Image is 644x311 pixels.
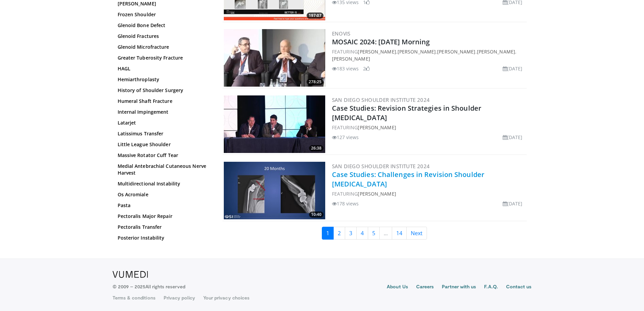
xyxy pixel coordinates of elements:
[222,227,527,240] nav: Search results pages
[118,163,209,176] a: Medial Antebrachial Cutaneous Nerve Harvest
[358,48,396,55] a: [PERSON_NAME]
[398,48,436,55] a: [PERSON_NAME]
[503,200,523,207] li: [DATE]
[224,95,325,153] a: 26:38
[345,227,357,240] a: 3
[387,283,408,291] a: About Us
[118,213,209,220] a: Pectoralis Major Repair
[118,235,209,241] a: Posterior Instability
[332,48,525,62] div: FEATURING , , , ,
[118,224,209,230] a: Pectoralis Transfer
[118,76,209,83] a: Hemiarthroplasty
[118,180,209,187] a: Multidirectional Instability
[113,271,148,278] img: VuMedi Logo
[118,0,209,7] a: [PERSON_NAME]
[224,29,325,87] img: 5461eadd-f547-40e8-b3ef-9b1f03cde6d9.300x170_q85_crop-smart_upscale.jpg
[333,227,345,240] a: 2
[118,152,209,159] a: Massive Rotator Cuff Tear
[224,162,325,219] img: d948aa27-e2c8-4a69-96e3-176d19a7405c.300x170_q85_crop-smart_upscale.jpg
[224,162,325,219] a: 10:40
[118,54,209,61] a: Greater Tuberosity Fracture
[332,134,359,141] li: 127 views
[503,65,523,72] li: [DATE]
[332,104,482,122] a: Case Studies: Revision Strategies in Shoulder [MEDICAL_DATA]
[363,65,370,72] li: 2
[332,163,430,170] a: San Diego Shoulder Institute 2024
[358,124,396,131] a: [PERSON_NAME]
[332,170,485,188] a: Case Studies: Challenges in Revision Shoulder [MEDICAL_DATA]
[406,227,427,240] a: Next
[309,145,324,151] span: 26:38
[332,65,359,72] li: 183 views
[307,13,324,19] span: 197:07
[322,227,334,240] a: 1
[118,191,209,198] a: Os Acromiale
[118,33,209,40] a: Glenoid Fractures
[332,124,525,131] div: FEATURING
[118,65,209,72] a: HAGL
[368,227,380,240] a: 5
[145,284,185,289] span: All rights reserved
[118,87,209,94] a: History of Shoulder Surgery
[442,283,476,291] a: Partner with us
[164,294,195,301] a: Privacy policy
[503,134,523,141] li: [DATE]
[118,141,209,148] a: Little League Shoulder
[113,283,185,290] p: © 2009 – 2025
[224,29,325,87] a: 278:25
[307,79,324,85] span: 278:25
[358,191,396,197] a: [PERSON_NAME]
[118,109,209,115] a: Internal Impingement
[332,55,370,62] a: [PERSON_NAME]
[484,283,498,291] a: F.A.Q.
[506,283,532,291] a: Contact us
[224,95,325,153] img: 009ebab0-376a-4436-8b17-4fd3ba3452e4.300x170_q85_crop-smart_upscale.jpg
[392,227,407,240] a: 14
[437,48,475,55] a: [PERSON_NAME]
[332,37,430,46] a: MOSAIC 2024: [DATE] Morning
[332,200,359,207] li: 178 views
[118,98,209,105] a: Humeral Shaft Fracture
[118,44,209,50] a: Glenoid Microfracture
[118,22,209,29] a: Glenoid Bone Defect
[332,96,430,103] a: San Diego Shoulder Institute 2024
[113,294,156,301] a: Terms & conditions
[309,212,324,218] span: 10:40
[332,190,525,197] div: FEATURING
[118,119,209,126] a: Latarjet
[118,11,209,18] a: Frozen Shoulder
[416,283,434,291] a: Careers
[356,227,368,240] a: 4
[332,30,351,37] a: Enovis
[203,294,249,301] a: Your privacy choices
[118,202,209,209] a: Pasta
[477,48,515,55] a: [PERSON_NAME]
[118,130,209,137] a: Latissimus Transfer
